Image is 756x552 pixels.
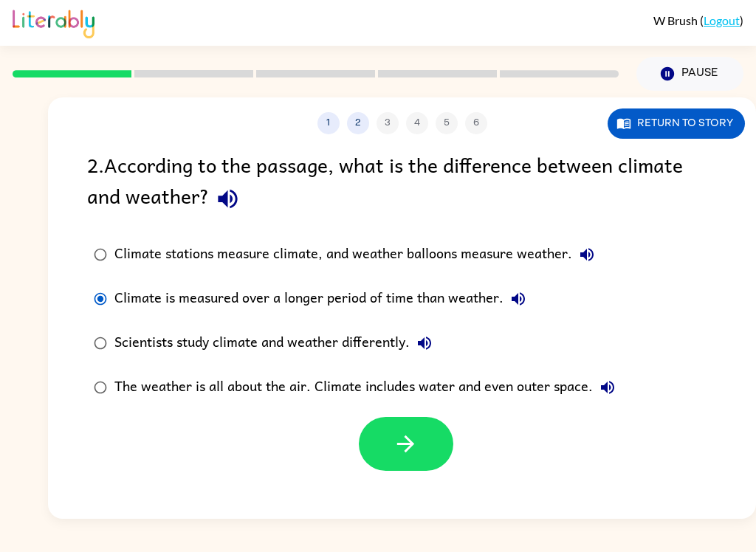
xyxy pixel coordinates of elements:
[317,112,340,134] button: 1
[636,57,743,91] button: Pause
[593,373,622,402] button: The weather is all about the air. Climate includes water and even outer space.
[87,149,717,218] div: 2 . According to the passage, what is the difference between climate and weather?
[504,284,533,314] button: Climate is measured over a longer period of time than weather.
[704,13,740,27] a: Logout
[410,328,439,358] button: Scientists study climate and weather differently.
[114,373,622,402] div: The weather is all about the air. Climate includes water and even outer space.
[608,108,745,139] button: Return to story
[653,13,700,27] span: W Brush
[13,6,94,38] img: Literably
[114,284,533,314] div: Climate is measured over a longer period of time than weather.
[347,112,369,134] button: 2
[114,328,439,358] div: Scientists study climate and weather differently.
[114,240,602,269] div: Climate stations measure climate, and weather balloons measure weather.
[572,240,602,269] button: Climate stations measure climate, and weather balloons measure weather.
[653,13,743,27] div: ( )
